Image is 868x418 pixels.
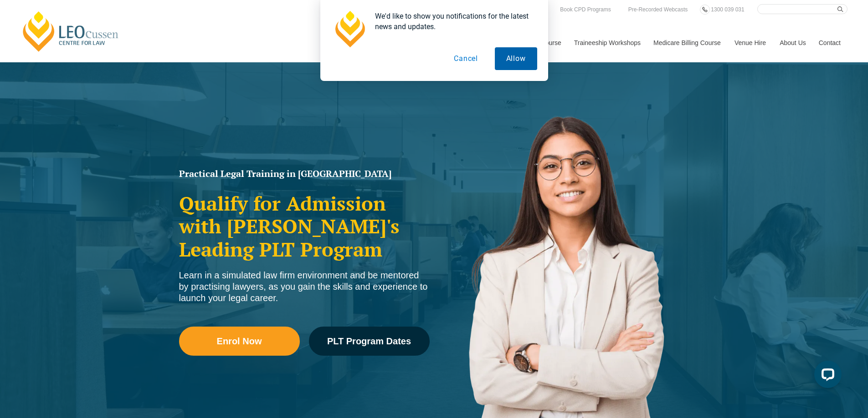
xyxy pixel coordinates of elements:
div: We'd like to show you notifications for the latest news and updates. [368,11,537,32]
div: Learn in a simulated law firm environment and be mentored by practising lawyers, as you gain the ... [179,270,430,304]
a: Enrol Now [179,327,300,356]
h1: Practical Legal Training in [GEOGRAPHIC_DATA] [179,169,430,178]
h2: Qualify for Admission with [PERSON_NAME]'s Leading PLT Program [179,192,430,261]
button: Allow [495,47,537,70]
a: PLT Program Dates [309,327,430,356]
span: Enrol Now [217,337,262,346]
button: Cancel [442,47,489,70]
iframe: LiveChat chat widget [807,357,845,395]
span: PLT Program Dates [327,337,411,346]
img: notification icon [331,11,368,47]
